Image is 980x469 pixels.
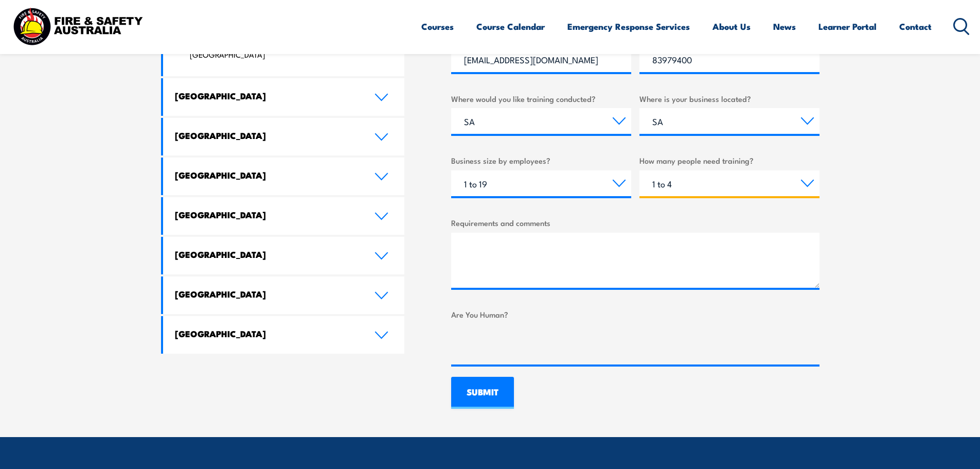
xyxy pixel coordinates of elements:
h4: [GEOGRAPHIC_DATA] [175,288,359,300]
a: Learner Portal [818,13,877,40]
a: Courses [421,13,454,40]
label: Where would you like training conducted? [451,93,631,105]
h4: [GEOGRAPHIC_DATA] [175,209,359,220]
a: About Us [712,13,751,40]
a: Emergency Response Services [567,13,690,40]
label: Requirements and comments [451,217,819,229]
a: [GEOGRAPHIC_DATA] [163,158,405,195]
h4: [GEOGRAPHIC_DATA] [175,90,359,101]
h4: [GEOGRAPHIC_DATA] [175,249,359,260]
a: [GEOGRAPHIC_DATA] [163,276,405,314]
h4: [GEOGRAPHIC_DATA] [175,130,359,141]
a: Course Calendar [476,13,545,40]
label: How many people need training? [639,154,819,166]
a: [GEOGRAPHIC_DATA] [163,118,405,155]
a: [GEOGRAPHIC_DATA] [163,316,405,354]
label: Are You Human? [451,308,819,320]
a: [GEOGRAPHIC_DATA] [163,237,405,274]
h4: [GEOGRAPHIC_DATA] [175,169,359,181]
h4: [GEOGRAPHIC_DATA] [175,328,359,339]
a: Contact [899,13,932,40]
input: SUBMIT [451,377,514,409]
a: [GEOGRAPHIC_DATA] [163,78,405,116]
a: News [773,13,796,40]
label: Where is your business located? [639,93,819,105]
a: [GEOGRAPHIC_DATA] [163,197,405,235]
iframe: reCAPTCHA [451,324,608,364]
label: Business size by employees? [451,154,631,166]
